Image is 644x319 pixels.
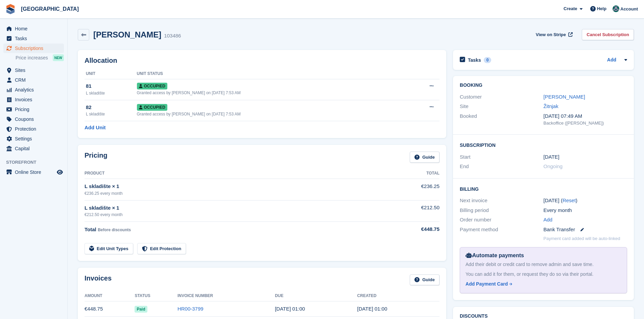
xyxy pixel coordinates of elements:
[544,235,620,242] p: Payment card added will be auto-linked
[460,93,543,101] div: Customer
[85,274,112,286] h2: Invoices
[85,227,96,232] span: Total
[86,82,137,90] div: 81
[164,32,181,40] div: 103486
[460,83,627,88] h2: Booking
[177,306,204,312] a: HR00-3799
[15,167,55,177] span: Online Store
[460,112,543,127] div: Booked
[85,301,135,317] td: €448.75
[85,168,385,179] th: Product
[466,261,621,268] div: Add their debit or credit card to remove admin and save time.
[460,197,543,205] div: Next invoice
[3,114,64,124] a: menu
[137,111,403,117] div: Granted access by [PERSON_NAME] on [DATE] 7:53 AM
[56,168,64,176] a: Preview store
[86,104,137,111] div: 82
[597,5,606,12] span: Help
[18,3,81,15] a: [GEOGRAPHIC_DATA]
[135,291,177,301] th: Status
[15,95,55,104] span: Invoices
[3,24,64,33] a: menu
[544,103,558,109] a: Žitnjak
[85,291,135,301] th: Amount
[3,134,64,143] a: menu
[460,153,543,161] div: Start
[460,163,543,170] div: End
[607,56,616,64] a: Add
[275,306,305,312] time: 2025-09-02 23:00:00 UTC
[137,90,403,96] div: Granted access by [PERSON_NAME] on [DATE] 7:53 AM
[466,281,508,288] div: Add Payment Card
[563,197,576,203] a: Reset
[468,57,481,63] h2: Tasks
[15,34,55,43] span: Tasks
[85,69,137,79] th: Unit
[460,216,543,224] div: Order number
[3,95,64,104] a: menu
[544,207,627,214] div: Every month
[357,306,387,312] time: 2025-09-01 23:00:49 UTC
[15,65,55,75] span: Sites
[3,144,64,153] a: menu
[385,225,439,233] div: €448.75
[15,124,55,134] span: Protection
[544,94,585,100] a: [PERSON_NAME]
[544,120,627,127] div: Backoffice ([PERSON_NAME])
[466,251,621,260] div: Automate payments
[16,54,64,61] a: Price increases NEW
[3,75,64,85] a: menu
[16,55,48,61] span: Price increases
[85,57,439,64] h2: Allocation
[177,291,275,301] th: Invoice Number
[15,75,55,85] span: CRM
[275,291,357,301] th: Due
[85,190,385,196] div: €236.25 every month
[86,90,137,96] div: L skladište
[357,291,439,301] th: Created
[98,228,131,232] span: Before discounts
[544,226,627,234] div: Bank Transfer
[5,4,16,14] img: stora-icon-8386f47178a22dfd0bd8f6a31ec36ba5ce8667c1dd55bd0f319d3a0aa187defe.svg
[582,29,634,40] a: Cancel Subscription
[3,44,64,53] a: menu
[544,216,553,224] a: Add
[385,200,439,221] td: €212.50
[544,163,563,169] span: Ongoing
[410,152,439,163] a: Guide
[137,104,167,111] span: Occupied
[385,179,439,200] td: €236.25
[3,85,64,95] a: menu
[460,185,627,192] h2: Billing
[460,314,627,319] h2: Discounts
[385,168,439,179] th: Total
[137,69,403,79] th: Unit Status
[613,5,619,12] img: Željko Gobac
[85,152,108,163] h2: Pricing
[135,306,147,313] span: Paid
[15,144,55,153] span: Capital
[460,207,543,214] div: Billing period
[85,212,385,218] div: €212.50 every month
[3,105,64,114] a: menu
[15,85,55,95] span: Analytics
[85,204,385,212] div: L skladište × 1
[86,111,137,117] div: L skladište
[53,54,64,61] div: NEW
[15,134,55,143] span: Settings
[466,271,621,278] div: You can add it for them, or request they do so via their portal.
[564,5,577,12] span: Create
[460,103,543,110] div: Site
[460,141,627,148] h2: Subscription
[85,124,105,132] a: Add Unit
[85,243,133,254] a: Edit Unit Types
[544,112,627,120] div: [DATE] 07:49 AM
[15,114,55,124] span: Coupons
[484,57,492,63] div: 0
[15,105,55,114] span: Pricing
[410,274,439,286] a: Guide
[3,167,64,177] a: menu
[466,281,619,288] a: Add Payment Card
[3,34,64,43] a: menu
[544,153,559,161] time: 2025-09-01 23:00:00 UTC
